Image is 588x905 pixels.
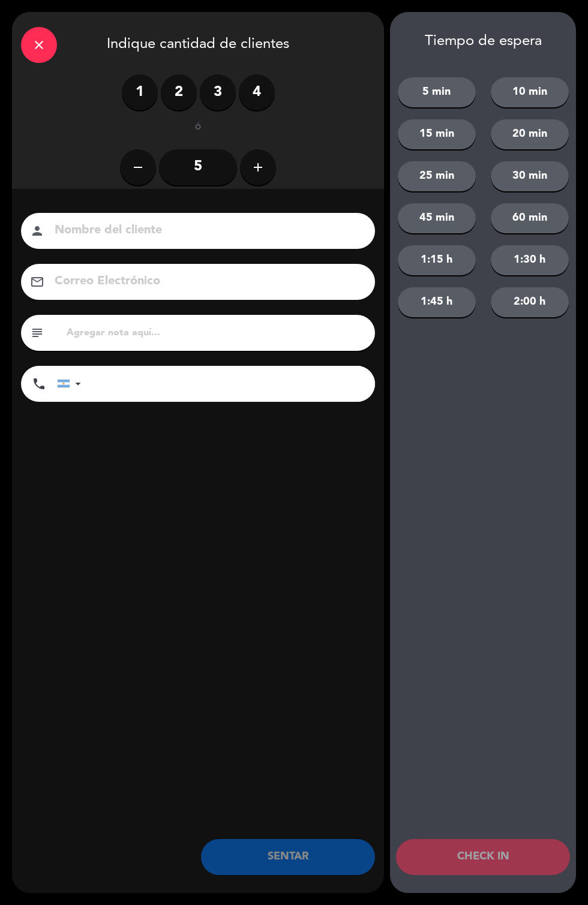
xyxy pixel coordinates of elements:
label: 1 [122,74,158,110]
i: remove [131,160,145,175]
button: 60 min [491,203,569,233]
button: 1:15 h [398,245,476,275]
i: add [251,160,265,175]
button: 1:45 h [398,287,476,317]
input: Nombre del cliente [53,220,359,241]
button: 30 min [491,161,569,191]
i: phone [32,377,46,391]
input: Agregar nota aquí... [65,324,366,341]
i: close [32,38,46,52]
div: Tiempo de espera [390,33,576,50]
div: Argentina: +54 [58,366,85,401]
div: ó [179,122,218,134]
i: subject [30,326,44,340]
button: 5 min [398,77,476,107]
button: 10 min [491,77,569,107]
button: 1:30 h [491,245,569,275]
button: 2:00 h [491,287,569,317]
button: 25 min [398,161,476,191]
label: 3 [200,74,236,110]
i: email [30,275,44,289]
i: person [30,224,44,238]
button: remove [120,149,156,185]
button: 15 min [398,119,476,149]
label: 4 [239,74,275,110]
button: 45 min [398,203,476,233]
button: SENTAR [201,839,375,875]
button: CHECK IN [396,839,570,875]
input: Correo Electrónico [53,271,359,292]
button: add [240,149,276,185]
div: Indique cantidad de clientes [12,12,384,74]
label: 2 [161,74,197,110]
button: 20 min [491,119,569,149]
